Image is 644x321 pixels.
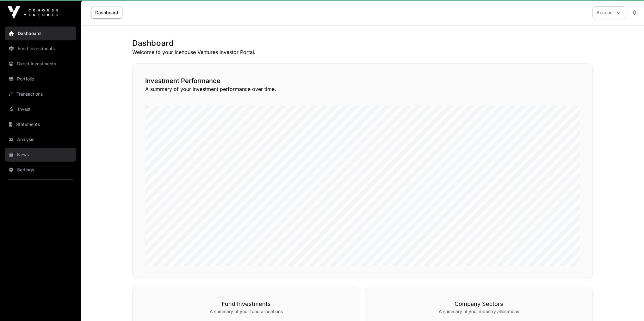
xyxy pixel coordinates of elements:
a: News [5,148,76,162]
a: Dashboard [5,27,76,40]
a: Settings [5,163,76,177]
h3: Fund Investments [145,300,347,308]
a: Portfolio [5,72,76,86]
h3: Company Sectors [378,300,580,308]
a: Fund Investments [5,42,76,56]
p: A summary of your investment performance over time. [145,85,580,93]
a: Dashboard [91,7,122,19]
p: A summary of your fund allocations [145,308,347,315]
p: Welcome to your Icehouse Ventures Investor Portal. [132,48,593,56]
button: Account [592,6,626,19]
iframe: Chat Widget [612,291,644,321]
img: Icehouse Ventures Logo [8,6,58,19]
a: Direct Investments [5,57,76,71]
a: Analysis [5,133,76,146]
p: A summary of your industry allocations [378,308,580,315]
h2: Investment Performance [145,76,580,85]
h1: Dashboard [132,38,593,48]
a: Transactions [5,87,76,101]
a: Invest [5,102,76,116]
a: Statements [5,117,76,131]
